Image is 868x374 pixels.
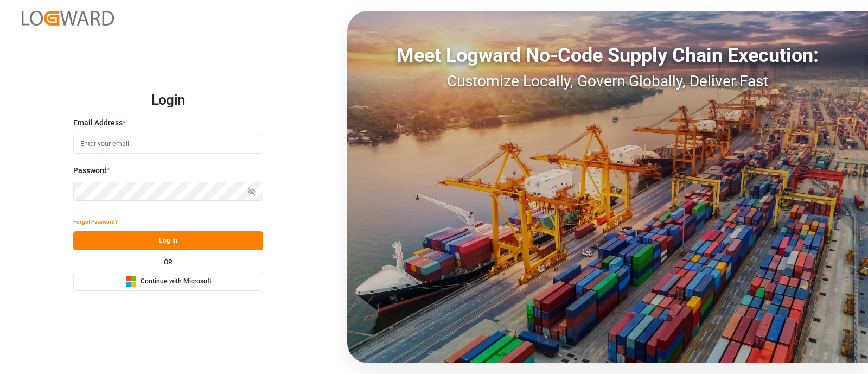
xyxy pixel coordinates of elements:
[347,70,868,93] div: Customize Locally, Govern Globally, Deliver Fast
[73,117,123,129] span: Email Address
[347,41,868,70] div: Meet Logward No-Code Supply Chain Execution:
[141,277,212,287] span: Continue with Microsoft
[73,165,107,176] span: Password
[22,11,114,26] img: Logward_new_orange.png
[73,272,263,291] button: Continue with Microsoft
[164,259,173,265] small: OR
[73,135,263,154] input: Enter your email
[73,212,118,231] button: Forgot Password?
[73,83,263,118] h2: Login
[73,231,263,250] button: Log In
